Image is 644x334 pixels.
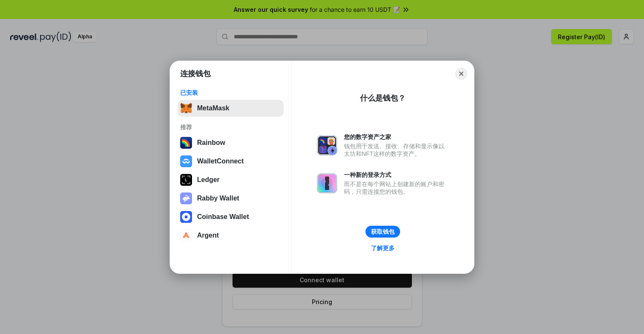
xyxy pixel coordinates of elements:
div: Argent [197,232,219,239]
button: Coinbase Wallet [178,208,284,225]
a: 了解更多 [366,243,400,254]
button: Rainbow [178,134,284,151]
button: Ledger [178,171,284,188]
div: Ledger [197,176,219,184]
button: Close [455,68,467,80]
div: Rainbow [197,139,225,147]
div: 获取钱包 [371,228,395,235]
div: 您的数字资产之家 [344,133,449,141]
button: Rabby Wallet [178,190,284,207]
h1: 连接钱包 [180,69,211,79]
div: 而不是在每个网站上创建新的账户和密码，只需连接您的钱包。 [344,180,449,195]
button: 获取钱包 [365,226,400,238]
div: 推荐 [180,123,281,131]
button: MetaMask [178,100,284,117]
button: Argent [178,227,284,244]
div: 什么是钱包？ [360,93,406,103]
div: 一种新的登录方式 [344,171,449,179]
img: svg+xml,%3Csvg%20xmlns%3D%22http%3A%2F%2Fwww.w3.org%2F2000%2Fsvg%22%20fill%3D%22none%22%20viewBox... [317,135,337,155]
div: Rabby Wallet [197,195,239,202]
img: svg+xml,%3Csvg%20xmlns%3D%22http%3A%2F%2Fwww.w3.org%2F2000%2Fsvg%22%20width%3D%2228%22%20height%3... [180,174,192,186]
img: svg+xml,%3Csvg%20width%3D%2228%22%20height%3D%2228%22%20viewBox%3D%220%200%2028%2028%22%20fill%3D... [180,155,192,167]
div: MetaMask [197,104,229,112]
img: svg+xml,%3Csvg%20xmlns%3D%22http%3A%2F%2Fwww.w3.org%2F2000%2Fsvg%22%20fill%3D%22none%22%20viewBox... [180,192,192,204]
img: svg+xml,%3Csvg%20xmlns%3D%22http%3A%2F%2Fwww.w3.org%2F2000%2Fsvg%22%20fill%3D%22none%22%20viewBox... [317,173,337,193]
div: 钱包用于发送、接收、存储和显示像以太坊和NFT这样的数字资产。 [344,142,449,158]
img: svg+xml,%3Csvg%20fill%3D%22none%22%20height%3D%2233%22%20viewBox%3D%220%200%2035%2033%22%20width%... [180,102,192,114]
button: WalletConnect [178,153,284,170]
div: 已安装 [180,89,281,96]
img: svg+xml,%3Csvg%20width%3D%22120%22%20height%3D%22120%22%20viewBox%3D%220%200%20120%20120%22%20fil... [180,137,192,149]
img: svg+xml,%3Csvg%20width%3D%2228%22%20height%3D%2228%22%20viewBox%3D%220%200%2028%2028%22%20fill%3D... [180,230,192,241]
div: WalletConnect [197,158,244,165]
img: svg+xml,%3Csvg%20width%3D%2228%22%20height%3D%2228%22%20viewBox%3D%220%200%2028%2028%22%20fill%3D... [180,211,192,223]
div: Coinbase Wallet [197,213,249,221]
div: 了解更多 [371,244,395,252]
